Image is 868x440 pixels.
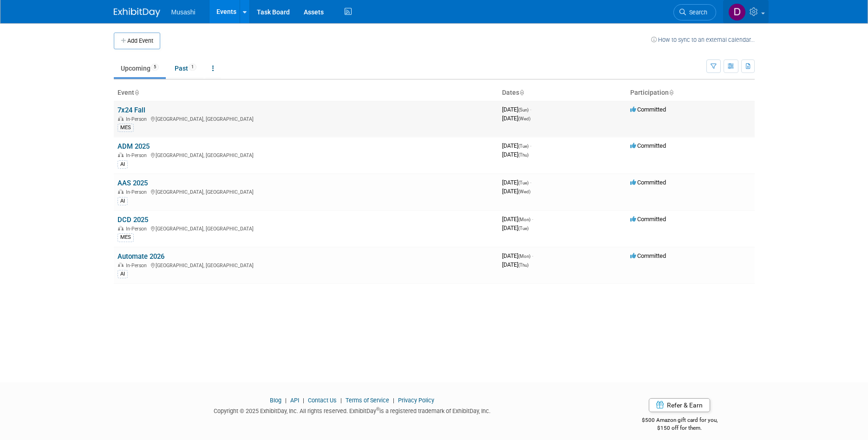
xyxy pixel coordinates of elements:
[532,252,533,259] span: -
[114,59,166,77] a: Upcoming5
[669,89,673,96] a: Sort by Participation Type
[605,410,755,432] div: $500 Amazon gift card for you,
[117,224,495,232] div: [GEOGRAPHIC_DATA], [GEOGRAPHIC_DATA]
[518,116,530,121] span: (Wed)
[627,85,755,101] th: Participation
[117,197,128,205] div: AI
[338,397,344,404] span: |
[114,33,160,49] button: Add Event
[308,397,337,404] a: Contact Us
[189,64,196,71] span: 1
[649,398,710,412] a: Refer & Earn
[502,188,530,195] span: [DATE]
[502,106,531,113] span: [DATE]
[168,59,203,77] a: Past1
[518,180,529,185] span: (Tue)
[530,142,531,149] span: -
[117,216,148,224] a: DCD 2025
[518,217,530,222] span: (Mon)
[630,252,666,259] span: Committed
[117,179,148,187] a: AAS 2025
[605,424,755,432] div: $150 off for them.
[498,85,627,101] th: Dates
[126,189,150,195] span: In-Person
[502,115,530,122] span: [DATE]
[518,152,529,158] span: (Thu)
[126,116,150,122] span: In-Person
[376,407,379,412] sup: ®
[518,144,529,149] span: (Tue)
[117,270,128,278] div: AI
[126,226,150,232] span: In-Person
[519,89,524,96] a: Sort by Start Date
[126,152,150,158] span: In-Person
[502,179,531,186] span: [DATE]
[518,254,530,259] span: (Mon)
[502,261,529,268] span: [DATE]
[117,233,134,242] div: MES
[117,160,128,169] div: AI
[518,263,529,268] span: (Thu)
[398,397,434,404] a: Privacy Policy
[518,107,529,112] span: (Sun)
[118,189,124,194] img: In-Person Event
[673,4,716,20] a: Search
[270,397,281,404] a: Blog
[346,397,389,404] a: Terms of Service
[117,115,495,122] div: [GEOGRAPHIC_DATA], [GEOGRAPHIC_DATA]
[686,9,707,16] span: Search
[630,142,666,149] span: Committed
[391,397,397,404] span: |
[117,106,145,114] a: 7x24 Fall
[126,263,150,269] span: In-Person
[118,116,124,121] img: In-Person Event
[502,224,529,231] span: [DATE]
[117,261,495,269] div: [GEOGRAPHIC_DATA], [GEOGRAPHIC_DATA]
[630,106,666,113] span: Committed
[530,179,531,186] span: -
[300,397,307,404] span: |
[518,189,530,194] span: (Wed)
[134,89,139,96] a: Sort by Event Name
[117,188,495,195] div: [GEOGRAPHIC_DATA], [GEOGRAPHIC_DATA]
[114,85,498,101] th: Event
[117,151,495,158] div: [GEOGRAPHIC_DATA], [GEOGRAPHIC_DATA]
[171,8,196,16] span: Musashi
[151,64,159,71] span: 5
[502,252,533,259] span: [DATE]
[290,397,299,404] a: API
[518,226,529,231] span: (Tue)
[118,226,124,230] img: In-Person Event
[118,152,124,157] img: In-Person Event
[502,216,533,223] span: [DATE]
[117,252,164,261] a: Automate 2026
[530,106,531,113] span: -
[532,216,533,223] span: -
[283,397,289,404] span: |
[502,151,529,158] span: [DATE]
[118,263,124,267] img: In-Person Event
[117,124,134,132] div: MES
[117,142,150,151] a: ADM 2025
[502,142,531,149] span: [DATE]
[651,36,755,43] a: How to sync to an external calendar...
[728,3,746,21] img: Daniel Agar
[114,8,160,17] img: ExhibitDay
[114,405,591,415] div: Copyright © 2025 ExhibitDay, Inc. All rights reserved. ExhibitDay is a registered trademark of Ex...
[630,179,666,186] span: Committed
[630,216,666,223] span: Committed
